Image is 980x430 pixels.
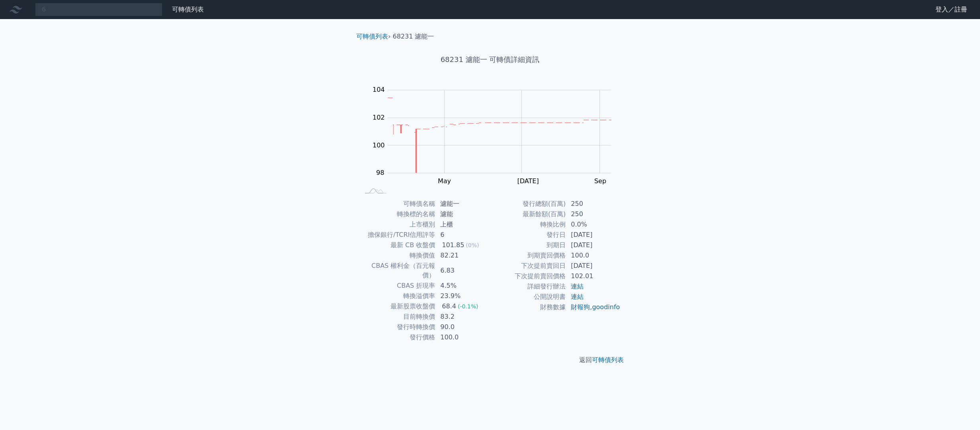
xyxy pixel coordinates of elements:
[490,292,566,302] td: 公開說明書
[356,33,388,40] a: 可轉債列表
[929,3,974,16] a: 登入／註冊
[359,261,435,281] td: CBAS 權利金（百元報價）
[490,240,566,250] td: 到期日
[359,250,435,261] td: 轉換價值
[440,302,458,311] div: 68.4
[566,302,621,312] td: ,
[458,303,478,310] span: (-0.1%)
[373,141,385,149] tspan: 100
[490,199,566,209] td: 發行總額(百萬)
[435,281,490,291] td: 4.5%
[566,219,621,230] td: 0.0%
[435,199,490,209] td: 濾能一
[490,271,566,281] td: 下次提前賣回價格
[356,32,390,41] li: ›
[359,291,435,301] td: 轉換溢價率
[490,281,566,292] td: 詳細發行辦法
[359,219,435,230] td: 上市櫃別
[359,281,435,291] td: CBAS 折現率
[571,303,590,311] a: 財報狗
[435,312,490,322] td: 83.2
[490,209,566,219] td: 最新餘額(百萬)
[359,199,435,209] td: 可轉債名稱
[566,209,621,219] td: 250
[359,240,435,250] td: 最新 CB 收盤價
[435,332,490,343] td: 100.0
[435,261,490,281] td: 6.83
[435,250,490,261] td: 82.21
[592,303,620,311] a: goodinfo
[571,293,584,300] a: 連結
[566,250,621,261] td: 100.0
[373,86,385,93] tspan: 104
[566,230,621,240] td: [DATE]
[490,219,566,230] td: 轉換比例
[435,209,490,219] td: 濾能
[438,177,451,185] tspan: May
[566,240,621,250] td: [DATE]
[490,250,566,261] td: 到期賣回價格
[594,177,606,185] tspan: Sep
[566,271,621,281] td: 102.01
[373,114,385,121] tspan: 102
[440,240,466,250] div: 101.85
[369,86,623,185] g: Chart
[393,32,434,41] li: 68231 濾能一
[435,230,490,240] td: 6
[350,54,630,65] h1: 68231 濾能一 可轉債詳細資訊
[359,332,435,343] td: 發行價格
[359,301,435,312] td: 最新股票收盤價
[172,6,204,13] a: 可轉債列表
[490,230,566,240] td: 發行日
[466,242,479,248] span: (0%)
[359,209,435,219] td: 轉換標的名稱
[359,230,435,240] td: 擔保銀行/TCRI信用評等
[490,302,566,312] td: 財務數據
[435,291,490,301] td: 23.9%
[435,219,490,230] td: 上櫃
[490,261,566,271] td: 下次提前賣回日
[435,322,490,332] td: 90.0
[571,283,584,290] a: 連結
[592,356,624,364] a: 可轉債列表
[566,199,621,209] td: 250
[376,169,384,176] tspan: 98
[517,177,539,185] tspan: [DATE]
[35,3,162,16] input: 搜尋可轉債 代號／名稱
[350,355,630,365] p: 返回
[566,261,621,271] td: [DATE]
[359,312,435,322] td: 目前轉換價
[359,322,435,332] td: 發行時轉換價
